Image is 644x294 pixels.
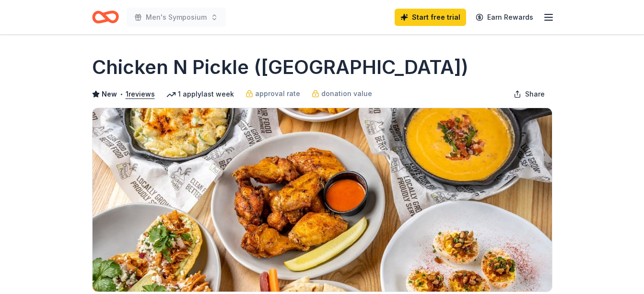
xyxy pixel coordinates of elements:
[246,88,300,99] a: approval rate
[255,88,300,99] span: approval rate
[92,54,468,81] h1: Chicken N Pickle ([GEOGRAPHIC_DATA])
[146,12,207,23] span: Men's Symposium
[312,88,372,99] a: donation value
[127,8,226,27] button: Men's Symposium
[166,88,234,100] div: 1 apply last week
[395,9,466,26] a: Start free trial
[93,108,552,292] img: Image for Chicken N Pickle (Grand Prairie)
[470,9,539,26] a: Earn Rewards
[506,85,552,104] button: Share
[321,88,372,99] span: donation value
[92,6,119,28] a: Home
[525,88,545,100] span: Share
[126,88,155,100] button: 1reviews
[119,90,123,98] span: •
[102,88,117,100] span: New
